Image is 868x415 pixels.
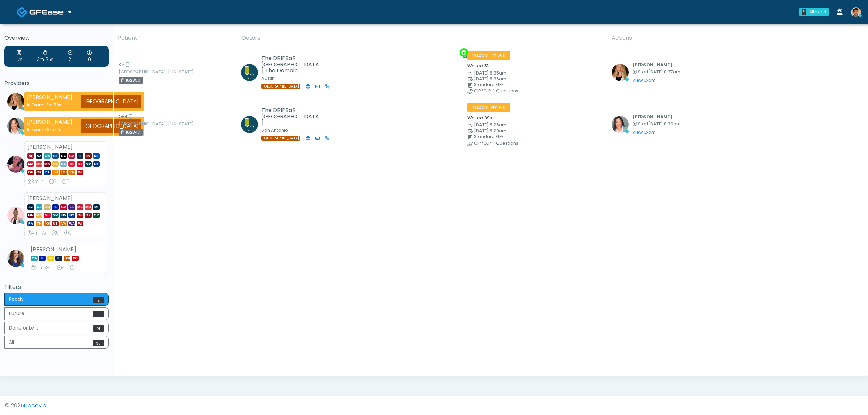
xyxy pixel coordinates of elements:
[16,1,71,23] a: Docovia
[68,204,75,210] span: LA
[261,55,321,74] h5: The DRIPBaR - [GEOGRAPHIC_DATA] The Domain
[261,136,300,141] span: [GEOGRAPHIC_DATA]
[27,126,72,133] div: In Exam -
[7,207,24,224] img: Janaira Villalobos
[68,221,75,226] span: WA
[241,116,258,133] img: Michael Nelson
[72,256,79,261] span: WI
[7,118,24,135] img: Jennifer Ekeh
[57,265,65,271] div: 9
[24,402,46,410] a: Docovia
[29,9,64,15] img: Docovia
[851,7,861,17] img: Kenner Medina
[27,143,73,151] strong: [PERSON_NAME]
[27,213,34,218] span: MN
[93,297,104,303] span: 2
[632,114,672,120] b: [PERSON_NAME]
[261,127,288,133] small: San Antonio
[77,213,83,218] span: OH
[47,102,62,108] span: 1m 50s
[474,70,506,76] span: [DATE] 8:35am
[36,213,42,218] span: MO
[52,204,59,210] span: FL
[27,102,72,108] div: In Exam -
[36,221,42,226] span: TN
[27,118,72,126] strong: [PERSON_NAME]
[62,178,69,185] div: 0
[27,153,34,159] span: AL
[4,284,109,290] h5: Filters
[119,70,156,74] small: [GEOGRAPHIC_DATA], [US_STATE]
[7,250,24,267] img: Kristin Adams
[47,126,62,132] span: 8m 14s
[68,50,72,63] div: 21
[93,340,104,346] span: 33
[4,80,109,86] h5: Providers
[52,230,59,237] div: 5
[85,161,92,167] span: NV
[795,5,833,19] a: 0 All clear!
[52,221,59,226] span: UT
[60,170,67,175] span: [GEOGRAPHIC_DATA]
[632,129,656,135] a: View Exam
[27,221,34,226] span: PA
[77,170,83,175] span: WI
[608,30,863,46] th: Actions
[474,76,506,82] span: [DATE] 8:36am
[44,213,51,218] span: NJ
[77,204,83,210] span: MA
[60,204,67,210] span: GA
[632,70,680,75] small: Started at
[261,75,275,81] small: Austin
[64,230,72,237] div: 0
[77,161,83,167] span: NJ
[4,293,109,350] div: Basic example
[638,121,648,127] span: Start
[87,50,92,63] div: 0
[4,336,109,349] button: All33
[60,213,67,218] span: NV
[60,161,67,167] span: NC
[4,35,109,41] h5: Overview
[81,119,141,133] div: [GEOGRAPHIC_DATA]
[64,256,70,261] span: [GEOGRAPHIC_DATA]
[39,256,46,261] span: FL
[77,153,83,159] span: IL
[632,62,672,68] b: [PERSON_NAME]
[93,153,100,159] span: KS
[638,69,648,75] span: Start
[93,204,100,210] span: MI
[119,77,143,84] div: 162850
[474,141,610,145] div: GIP/GLP-1 Questions
[4,322,109,334] button: Done or Left21
[16,6,28,18] img: Docovia
[31,245,76,253] strong: [PERSON_NAME]
[467,123,603,128] small: Date Created
[85,204,92,210] span: MD
[77,221,83,226] span: WI
[27,194,73,202] strong: [PERSON_NAME]
[36,153,42,159] span: AZ
[467,129,603,133] small: Scheduled Time
[60,221,67,226] span: VA
[68,153,75,159] span: GA
[52,213,59,218] span: NM
[261,84,300,89] span: [GEOGRAPHIC_DATA]
[93,161,100,167] span: NY
[648,69,680,75] span: [DATE] 8:37am
[612,64,629,81] img: Meagan Petrek
[4,307,109,320] button: Future5
[36,204,42,210] span: CA
[31,256,38,261] span: CA
[36,170,42,175] span: OK
[52,170,59,175] span: TN
[55,256,62,261] span: IL
[68,161,75,167] span: NE
[809,9,826,15] div: All clear!
[467,51,510,60] span: In Exam ·
[632,77,656,83] a: View Exam
[4,293,109,306] button: Ready2
[7,93,24,110] img: Meagan Petrek
[44,221,51,226] span: [GEOGRAPHIC_DATA]
[49,178,56,185] div: 3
